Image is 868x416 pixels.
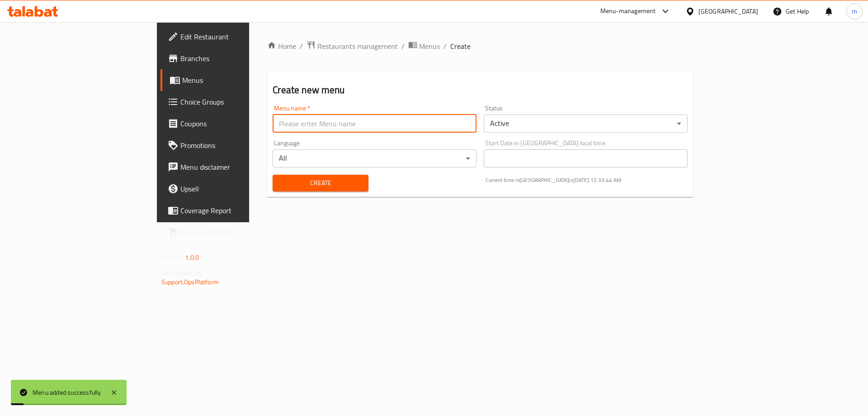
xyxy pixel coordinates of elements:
[180,205,295,216] span: Coverage Report
[401,41,405,52] li: /
[160,69,302,91] a: Menus
[443,41,447,52] li: /
[408,40,440,52] a: Menus
[160,156,302,178] a: Menu disclaimer
[180,118,295,129] span: Coupons
[180,227,295,238] span: Grocery Checklist
[273,115,476,133] input: Please enter Menu name
[484,115,688,133] div: Active
[160,26,302,48] a: Edit Restaurant
[273,175,368,191] button: Create
[160,91,302,113] a: Choice Groups
[160,134,302,156] a: Promotions
[852,6,857,16] span: m
[419,41,440,52] span: Menus
[160,113,302,134] a: Coupons
[280,177,361,189] span: Create
[180,31,295,42] span: Edit Restaurant
[180,140,295,151] span: Promotions
[161,252,184,263] span: Version:
[160,221,302,243] a: Grocery Checklist
[161,267,203,279] span: Get support on:
[317,41,398,52] span: Restaurants management
[180,162,295,172] span: Menu disclaimer
[273,83,688,97] h2: Create new menu
[180,96,295,107] span: Choice Groups
[450,41,471,52] span: Create
[698,6,758,16] div: [GEOGRAPHIC_DATA]
[185,252,199,263] span: 1.0.0
[160,200,302,221] a: Coverage Report
[180,53,295,64] span: Branches
[307,40,398,52] a: Restaurants management
[182,75,295,86] span: Menus
[161,276,219,288] a: Support.OpsPlatform
[33,387,101,397] div: Menu added successfully
[600,6,656,17] div: Menu-management
[267,40,693,52] nav: breadcrumb
[180,183,295,194] span: Upsell
[160,48,302,69] a: Branches
[273,149,476,167] div: All
[486,176,688,184] p: Current time in [GEOGRAPHIC_DATA] is [DATE] 12:33:44 AM
[160,178,302,200] a: Upsell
